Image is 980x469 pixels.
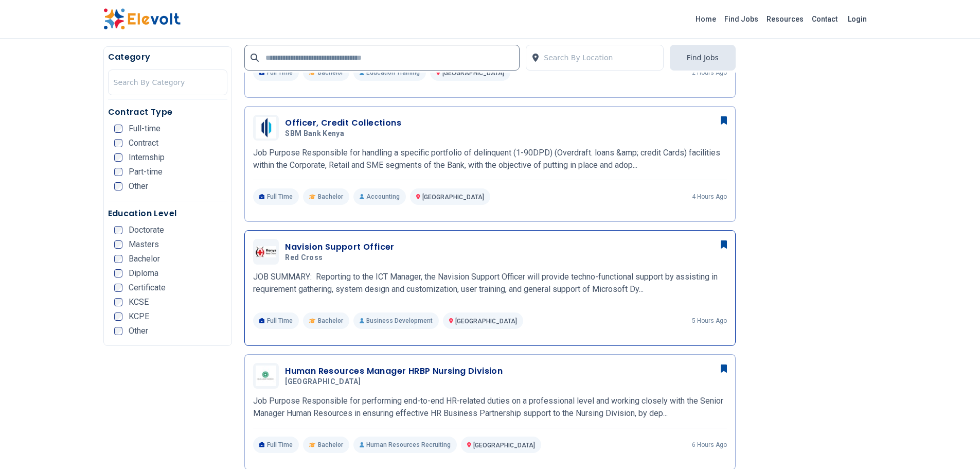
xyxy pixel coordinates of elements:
p: 6 hours ago [692,441,727,449]
h3: Officer, Credit Collections [285,117,401,129]
span: Red cross [285,253,323,263]
p: Full Time [253,188,299,205]
span: Doctorate [129,226,164,234]
span: Internship [129,153,165,162]
span: [GEOGRAPHIC_DATA] [285,377,361,387]
input: Certificate [114,284,122,292]
h5: Contract Type [108,106,228,118]
a: Resources [762,11,808,27]
img: Red cross [256,246,276,257]
a: Contact [808,11,842,27]
span: Masters [129,240,159,249]
h3: Navision Support Officer [285,241,395,253]
span: [GEOGRAPHIC_DATA] [442,70,504,77]
p: Education Training [353,64,426,81]
span: Bachelor [318,441,343,449]
span: Part-time [129,168,163,176]
p: Human Resources Recruiting [353,437,457,453]
span: Diploma [129,269,158,277]
input: Other [114,182,122,190]
h5: Education Level [108,207,228,220]
span: Other [129,182,148,190]
span: SBM Bank Kenya [285,129,344,138]
input: Contract [114,139,122,147]
a: Login [842,9,873,29]
img: Aga khan University [256,366,276,386]
input: Internship [114,153,122,162]
a: SBM Bank KenyaOfficer, Credit CollectionsSBM Bank KenyaJob Purpose Responsible for handling a spe... [253,115,727,205]
input: Masters [114,240,122,249]
a: Red crossNavision Support OfficerRed crossJOB SUMMARY: Reporting to the ICT Manager, the Navision... [253,239,727,329]
a: Aga khan UniversityHuman Resources Manager HRBP Nursing Division[GEOGRAPHIC_DATA]Job Purpose Resp... [253,363,727,453]
span: Certificate [129,284,166,292]
a: Home [691,11,720,27]
input: Full-time [114,125,122,133]
span: Bachelor [129,255,160,263]
input: Other [114,327,122,335]
p: Job Purpose Responsible for handling a specific portfolio of delinquent (1-90DPD) (Overdraft. loa... [253,147,727,171]
p: Full Time [253,312,299,329]
p: Job Purpose Responsible for performing end-to-end HR-related duties on a professional level and w... [253,395,727,420]
h3: Human Resources Manager HRBP Nursing Division [285,365,503,377]
span: Bachelor [318,68,343,77]
h5: Category [108,51,228,63]
input: Part-time [114,168,122,176]
img: SBM Bank Kenya [256,117,276,138]
p: Full Time [253,437,299,453]
span: Contract [129,139,158,147]
input: KCSE [114,298,122,306]
p: JOB SUMMARY: Reporting to the ICT Manager, the Navision Support Officer will provide techno-funct... [253,271,727,296]
span: [GEOGRAPHIC_DATA] [473,442,535,449]
span: Full-time [129,125,161,133]
span: [GEOGRAPHIC_DATA] [455,318,517,325]
p: Full Time [253,64,299,81]
img: Elevolt [103,8,181,30]
span: [GEOGRAPHIC_DATA] [422,194,484,201]
span: KCPE [129,312,149,321]
p: 2 hours ago [692,68,727,77]
span: Other [129,327,148,335]
button: Find Jobs [670,45,736,71]
span: Bachelor [318,317,343,325]
p: Accounting [353,188,406,205]
p: Business Development [353,312,439,329]
input: KCPE [114,312,122,321]
input: Diploma [114,269,122,277]
input: Doctorate [114,226,122,234]
input: Bachelor [114,255,122,263]
a: Find Jobs [720,11,762,27]
span: KCSE [129,298,149,306]
p: 4 hours ago [692,193,727,201]
span: Bachelor [318,193,343,201]
p: 5 hours ago [692,317,727,325]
